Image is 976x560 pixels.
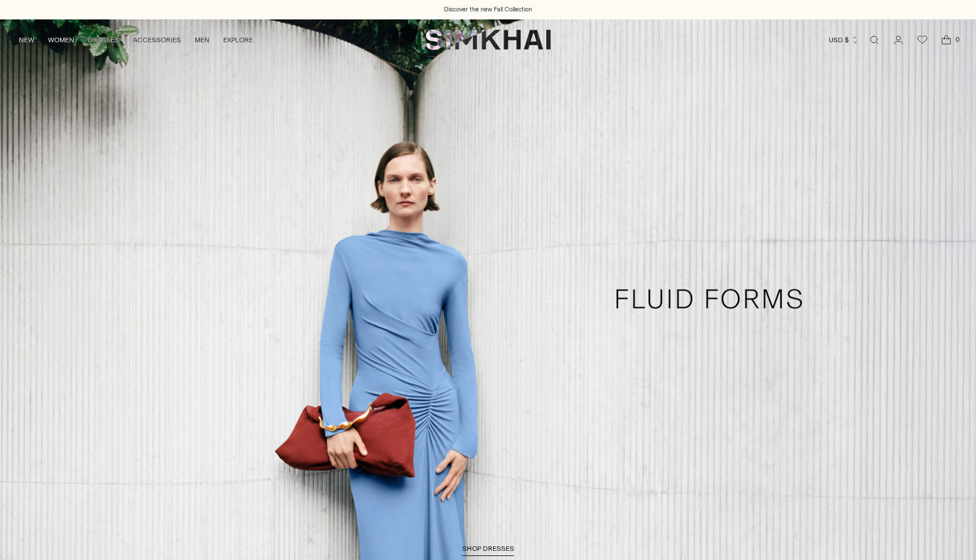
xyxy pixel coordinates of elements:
[88,27,119,53] a: DRESSES
[195,27,209,53] a: MEN
[444,5,532,14] a: Discover the new Fall Collection
[48,27,74,53] a: WOMEN
[223,27,253,53] a: EXPLORE
[952,34,962,45] span: 0
[911,29,934,51] a: Wishlist
[425,29,551,51] a: SIMKHAI
[935,29,958,51] a: Open cart modal
[829,27,859,53] button: USD $
[462,545,514,556] a: SHOP DRESSES
[462,545,514,553] span: SHOP DRESSES
[887,29,910,51] a: Go to the account page
[19,27,34,53] a: NEW
[863,29,886,51] a: Open search modal
[133,27,181,53] a: ACCESSORIES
